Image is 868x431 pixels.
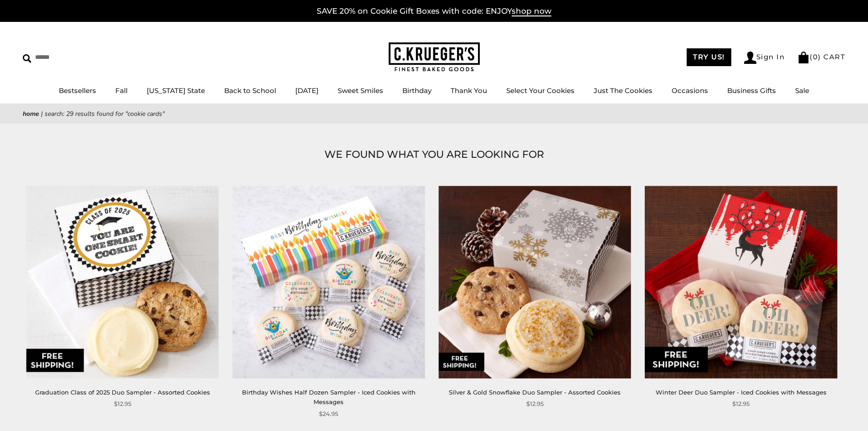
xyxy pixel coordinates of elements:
[224,86,276,95] a: Back to School
[147,86,205,95] a: [US_STATE] State
[506,86,575,95] a: Select Your Cookies
[744,52,785,64] a: Sign In
[744,52,756,64] img: Account
[338,86,383,95] a: Sweet Smiles
[795,86,809,95] a: Sale
[732,399,750,409] span: $12.95
[656,389,827,396] a: Winter Deer Duo Sampler - Iced Cookies with Messages
[23,109,39,118] a: Home
[242,389,416,405] a: Birthday Wishes Half Dozen Sampler - Iced Cookies with Messages
[402,86,431,95] a: Birthday
[672,86,708,95] a: Occasions
[45,109,164,118] span: Search: 29 results found for "cookie cards"
[645,186,837,378] img: Winter Deer Duo Sampler - Iced Cookies with Messages
[797,52,845,61] a: (0) CART
[59,86,96,95] a: Bestsellers
[23,109,845,119] nav: breadcrumbs
[449,389,621,396] a: Silver & Gold Snowflake Duo Sampler - Assorted Cookies
[114,399,131,409] span: $12.95
[35,389,210,396] a: Graduation Class of 2025 Duo Sampler - Assorted Cookies
[451,86,487,95] a: Thank You
[389,42,480,72] img: C.KRUEGER'S
[23,50,131,64] input: Search
[727,86,776,95] a: Business Gifts
[526,399,544,409] span: $12.95
[41,109,43,118] span: |
[687,48,731,66] a: TRY US!
[439,186,631,378] img: Silver & Gold Snowflake Duo Sampler - Assorted Cookies
[813,52,818,61] span: 0
[797,52,810,63] img: Bag
[319,409,338,419] span: $24.95
[26,186,219,378] img: Graduation Class of 2025 Duo Sampler - Assorted Cookies
[317,6,551,16] a: SAVE 20% on Cookie Gift Boxes with code: ENJOYshop now
[232,186,425,378] img: Birthday Wishes Half Dozen Sampler - Iced Cookies with Messages
[512,6,551,16] span: shop now
[36,146,832,163] h1: WE FOUND WHAT YOU ARE LOOKING FOR
[594,86,652,95] a: Just The Cookies
[295,86,318,95] a: [DATE]
[23,54,31,63] img: Search
[115,86,128,95] a: Fall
